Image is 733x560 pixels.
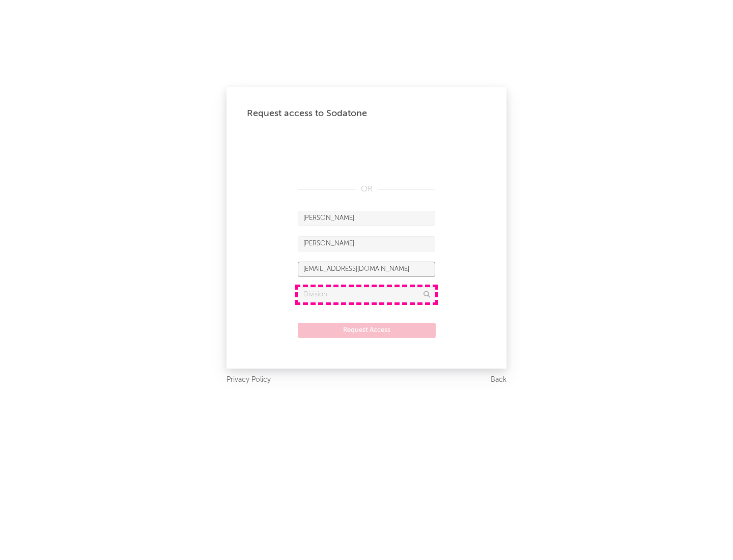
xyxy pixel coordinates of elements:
[298,287,435,302] input: Division
[247,107,486,120] div: Request access to Sodatone
[491,374,506,386] a: Back
[227,374,271,386] a: Privacy Policy
[298,236,435,251] input: Last Name
[298,211,435,226] input: First Name
[298,183,435,195] div: OR
[298,323,436,338] button: Request Access
[298,262,435,277] input: Email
